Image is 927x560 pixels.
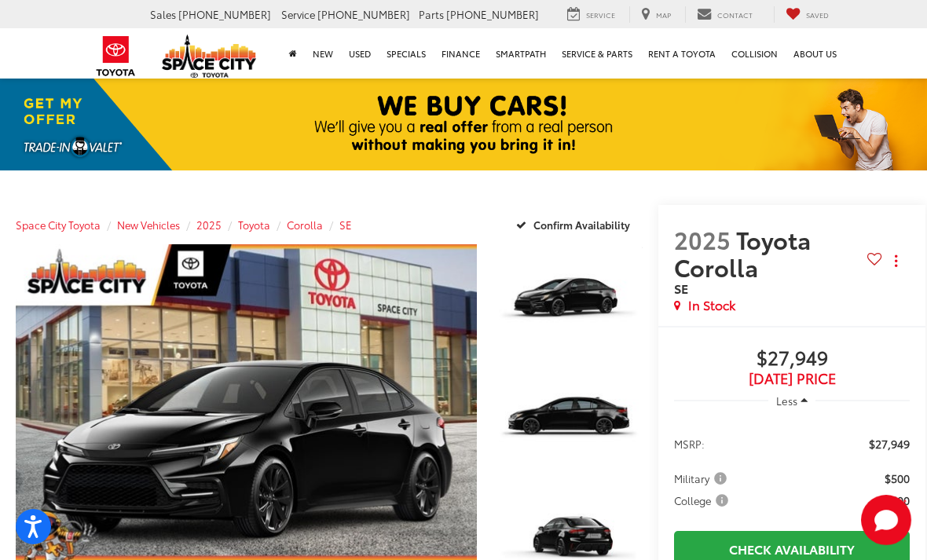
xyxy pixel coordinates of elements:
span: Sales [150,7,176,21]
span: dropdown dots [895,254,897,267]
a: Expand Photo 1 [494,244,643,356]
span: Toyota Corolla [674,222,811,284]
span: I'm online! How can I help you with the Corolla SE ? 😀 [691,335,892,375]
div: Close[PERSON_NAME]Space City ToyotaI'm online! How can I help you with the Corolla SE ? 😀Type you... [676,272,911,479]
a: About Us [786,28,845,79]
span: Parts [419,7,444,21]
span: Service [281,7,315,21]
span: Contact [717,9,753,20]
a: Collision [724,28,786,79]
button: Actions [882,247,910,275]
a: Terms [880,459,906,473]
img: Toyota [86,31,145,82]
img: 2025 Toyota Corolla SE [493,363,644,477]
span: Service [586,9,615,20]
button: Military [674,470,732,486]
a: Gubagoo. [763,459,808,473]
a: Expand Photo 2 [494,364,643,476]
span: College [674,492,731,508]
span: 1 [903,497,907,504]
button: College [674,492,734,508]
a: Contact [685,6,764,23]
a: Specials [379,28,434,79]
p: [PERSON_NAME] [731,287,831,305]
a: 2025 [196,218,222,232]
span: Military [674,470,730,486]
span: $500 [885,492,910,508]
button: Close [870,280,903,313]
a: Space City Toyota [16,218,101,232]
span: [PHONE_NUMBER] [317,7,410,21]
span: [DATE] Price [674,371,910,386]
a: Rent a Toyota [640,28,724,79]
a: Toyota [238,218,270,232]
a: SE [339,218,352,232]
span: [PHONE_NUMBER] [178,7,271,21]
textarea: Type your message [676,398,911,455]
span: Use is subject to [808,459,880,473]
svg: Start Chat [861,495,911,545]
a: SmartPath [488,28,554,79]
a: Corolla [287,218,323,232]
img: 2025 Toyota Corolla SE [493,243,644,357]
span: Serviced by [712,459,763,473]
a: Finance [434,28,488,79]
span: Confirm Availability [533,218,630,232]
button: Confirm Availability [507,210,643,238]
span: 2025 [674,222,731,256]
span: Map [656,9,671,20]
img: Space City Toyota [162,35,256,78]
span: SE [674,279,688,297]
a: Home [281,28,305,79]
p: Space City Toyota [731,305,831,320]
a: Used [341,28,379,79]
a: Map [629,6,683,23]
span: MSRP: [674,436,705,452]
a: New Vehicles [117,218,180,232]
span: Saved [806,9,829,20]
a: Service [555,6,627,23]
a: Service & Parts [554,28,640,79]
a: New [305,28,341,79]
button: Chat with SMS [862,408,903,444]
span: $27,949 [674,347,910,371]
a: My Saved Vehicles [774,6,841,23]
button: Toggle Chat Window [861,495,911,545]
svg: Text [867,415,899,440]
span: [PHONE_NUMBER] [446,7,539,21]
